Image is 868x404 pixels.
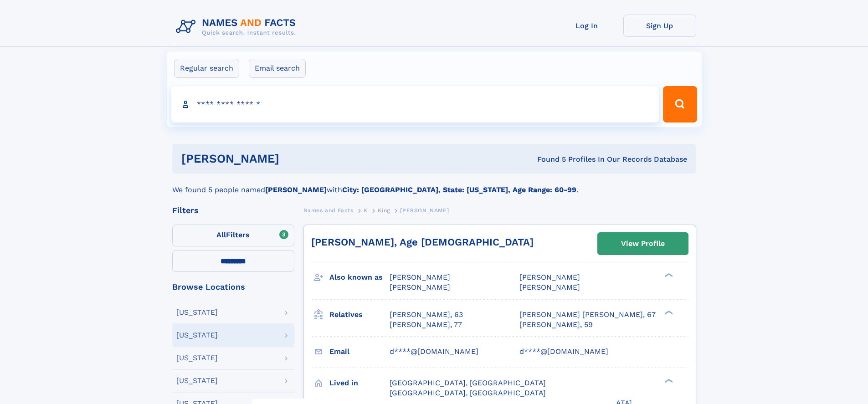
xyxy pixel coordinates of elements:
[663,272,673,278] div: ❯
[519,273,580,281] span: [PERSON_NAME]
[663,378,673,384] div: ❯
[623,15,696,37] a: Sign Up
[390,273,450,281] span: [PERSON_NAME]
[172,283,294,291] div: Browse Locations
[265,185,327,194] b: [PERSON_NAME]
[390,320,462,330] a: [PERSON_NAME], 77
[364,205,368,216] a: K
[390,389,546,397] span: [GEOGRAPHIC_DATA], [GEOGRAPHIC_DATA]
[378,207,390,214] span: King
[378,205,390,216] a: King
[519,310,656,320] a: [PERSON_NAME] [PERSON_NAME], 67
[172,206,294,215] div: Filters
[390,378,546,387] span: [GEOGRAPHIC_DATA], [GEOGRAPHIC_DATA]
[171,86,659,123] input: search input
[303,205,354,216] a: Names and Facts
[176,309,218,316] div: [US_STATE]
[172,225,294,246] label: Filters
[329,375,390,391] h3: Lived in
[400,207,449,214] span: [PERSON_NAME]
[621,233,665,254] div: View Profile
[519,283,580,291] span: [PERSON_NAME]
[519,320,593,330] a: [PERSON_NAME], 59
[174,59,239,78] label: Regular search
[408,154,687,164] div: Found 5 Profiles In Our Records Database
[342,185,576,194] b: City: [GEOGRAPHIC_DATA], State: [US_STATE], Age Range: 60-99
[329,344,390,359] h3: Email
[176,377,218,384] div: [US_STATE]
[176,332,218,339] div: [US_STATE]
[181,153,408,164] h1: [PERSON_NAME]
[329,307,390,322] h3: Relatives
[550,15,623,37] a: Log In
[172,174,696,195] div: We found 5 people named with .
[390,310,463,320] a: [PERSON_NAME], 63
[598,233,688,255] a: View Profile
[364,207,368,214] span: K
[172,15,303,39] img: Logo Names and Facts
[311,236,534,248] a: [PERSON_NAME], Age [DEMOGRAPHIC_DATA]
[663,309,673,315] div: ❯
[249,59,306,78] label: Email search
[216,230,226,239] span: All
[329,270,390,285] h3: Also known as
[176,354,218,362] div: [US_STATE]
[663,86,697,123] button: Search Button
[390,283,450,291] span: [PERSON_NAME]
